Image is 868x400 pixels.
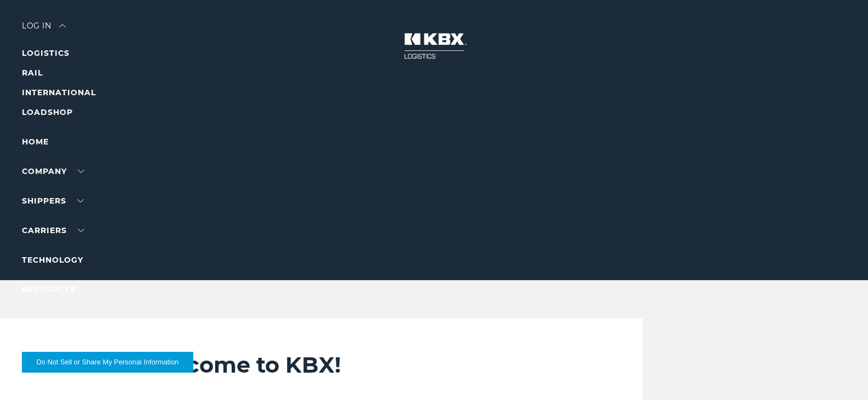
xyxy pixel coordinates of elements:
[22,196,84,206] a: SHIPPERS
[22,255,83,265] a: Technology
[22,285,93,294] a: RESOURCES
[22,137,49,147] a: Home
[22,22,66,38] div: Log in
[393,22,475,70] img: kbx logo
[22,48,70,58] a: LOGISTICS
[22,225,84,235] a: Carriers
[22,68,43,78] a: RAIL
[141,351,610,379] h2: Welcome to KBX!
[22,107,73,117] a: LOADSHOP
[59,24,66,27] img: arrow
[22,166,84,176] a: Company
[22,88,96,97] a: INTERNATIONAL
[22,352,193,373] button: Do Not Sell or Share My Personal Information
